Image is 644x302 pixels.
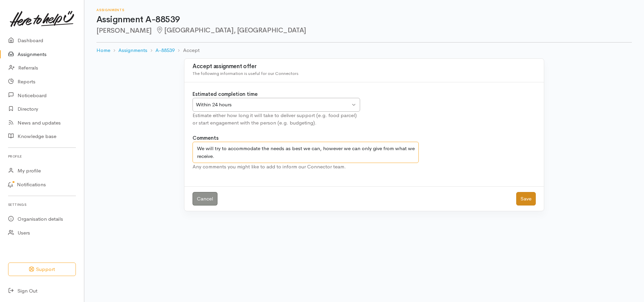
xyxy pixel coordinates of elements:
a: A-88539 [155,47,175,54]
span: The following information is useful for our Connectors [193,71,298,76]
li: Accept [175,47,199,54]
h6: Settings [8,200,76,209]
button: Save [516,192,536,206]
nav: breadcrumb [96,43,632,58]
a: Cancel [193,192,217,206]
a: Assignments [118,47,147,54]
h3: Accept assignment offer [193,63,536,70]
h6: Profile [8,152,76,161]
button: Support [8,263,76,276]
div: Within 24 hours [196,101,350,109]
label: Estimated completion time [193,90,258,98]
h6: Assignments [96,8,632,12]
div: Estimate either how long it will take to deliver support (e.g. food parcel) or start engagement w... [193,112,360,127]
div: Any comments you might like to add to inform our Connector team. [193,163,419,171]
h2: [PERSON_NAME] [96,27,632,34]
h1: Assignment A-88539 [96,15,632,25]
label: Comments [193,134,218,142]
span: [GEOGRAPHIC_DATA], [GEOGRAPHIC_DATA] [156,26,306,34]
a: Home [96,47,110,54]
